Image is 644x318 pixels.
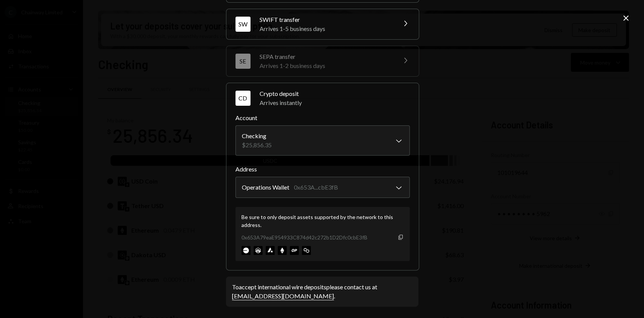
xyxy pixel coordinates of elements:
[241,233,367,241] div: 0x653A79eaE954933C874d42c272b1D2Dfc0cbE3fB
[260,15,392,24] div: SWIFT transfer
[232,292,334,300] a: [EMAIL_ADDRESS][DOMAIN_NAME]
[235,113,410,261] div: CDCrypto depositArrives instantly
[260,24,392,33] div: Arrives 1-5 business days
[235,91,251,106] div: CD
[235,165,410,174] label: Address
[226,9,419,39] button: SWSWIFT transferArrives 1-5 business days
[290,246,299,255] img: optimism-mainnet
[302,246,311,255] img: polygon-mainnet
[260,98,410,107] div: Arrives instantly
[278,246,287,255] img: ethereum-mainnet
[235,17,251,32] div: SW
[260,52,392,61] div: SEPA transfer
[260,61,392,70] div: Arrives 1-2 business days
[241,246,251,255] img: base-mainnet
[294,183,338,192] div: 0x653A...cbE3fB
[232,282,412,301] div: To accept international wire deposits please contact us at .
[235,113,410,122] label: Account
[266,246,275,255] img: avalanche-mainnet
[235,125,410,156] button: Account
[226,46,419,76] button: SESEPA transferArrives 1-2 business days
[235,54,251,69] div: SE
[260,89,410,98] div: Crypto deposit
[241,213,404,229] div: Be sure to only deposit assets supported by the network to this address.
[254,246,263,255] img: arbitrum-mainnet
[235,177,410,198] button: Address
[226,83,419,113] button: CDCrypto depositArrives instantly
